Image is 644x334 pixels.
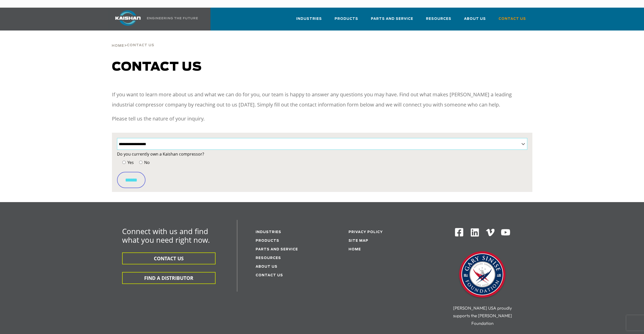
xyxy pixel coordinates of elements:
a: Products [256,239,279,242]
input: No [139,161,142,164]
input: Yes [122,161,126,164]
a: Resources [256,256,281,260]
a: Parts and service [256,248,298,251]
span: Parts and Service [371,16,413,22]
a: Home [349,248,361,251]
span: [PERSON_NAME] USA proudly supports the [PERSON_NAME] Foundation [453,305,512,326]
span: Resources [426,16,451,22]
p: If you want to learn more about us and what we can do for you, our team is happy to answer any qu... [112,89,532,110]
span: Industries [296,16,322,22]
a: Industries [256,231,281,234]
span: Products [335,16,358,22]
img: Vimeo [486,229,494,236]
img: Youtube [501,227,510,237]
a: Home [112,43,124,48]
div: > [112,31,154,50]
img: Facebook [454,227,464,237]
span: Contact Us [499,16,526,22]
form: Contact form [117,150,527,188]
a: About Us [256,265,277,268]
a: Products [335,12,358,29]
span: Connect with us and find what you need right now. [122,226,210,245]
img: Engineering the future [147,17,198,19]
a: Privacy Policy [349,231,383,234]
button: CONTACT US [122,252,216,264]
span: Contact Us [127,44,154,47]
a: Parts and Service [371,12,413,29]
span: Yes [126,160,134,165]
span: Home [112,44,124,48]
label: Do you currently own a Kaishan compressor? [117,150,527,158]
a: Resources [426,12,451,29]
a: Site Map [349,239,368,242]
a: Industries [296,12,322,29]
button: FIND A DISTRIBUTOR [122,272,216,284]
a: About Us [464,12,486,29]
span: About Us [464,16,486,22]
p: Please tell us the nature of your inquiry. [112,114,532,124]
img: Linkedin [470,227,480,237]
span: Contact us [112,61,202,73]
a: Kaishan USA [109,8,199,31]
a: Contact Us [499,12,526,29]
img: kaishan logo [109,10,147,26]
span: No [143,160,150,165]
img: Gary Sinise Foundation [457,250,508,300]
a: Contact Us [256,274,283,277]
